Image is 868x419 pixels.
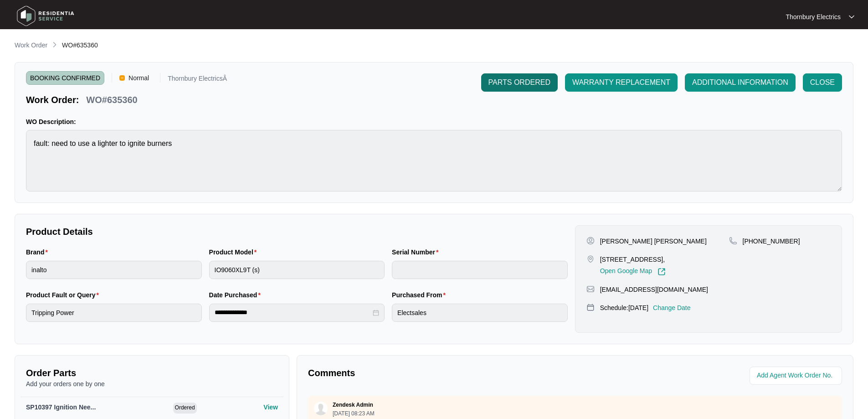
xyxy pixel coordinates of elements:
[26,130,842,191] textarea: fault: need to use a lighter to ignite burners
[26,367,278,379] p: Order Parts
[263,403,278,412] p: View
[392,304,568,322] input: Purchased From
[600,268,666,276] a: Open Google Map
[572,77,670,88] span: WARRANTY REPLACEMENT
[168,75,227,85] p: Thornbury ElectricsÂ
[657,268,666,276] img: Link-External
[849,15,854,19] img: dropdown arrow
[308,367,569,379] p: Comments
[26,261,202,279] input: Brand
[565,73,678,92] button: WARRANTY REPLACEMENT
[685,73,796,92] button: ADDITIONAL INFORMATION
[13,41,49,51] a: Work Order
[209,290,264,300] label: Date Purchased
[600,285,708,294] p: [EMAIL_ADDRESS][DOMAIN_NAME]
[26,248,51,257] label: Brand
[125,71,153,85] span: Normal
[757,370,837,381] input: Add Agent Work Order No.
[26,403,96,411] span: SP10397 Ignition Nee...
[26,93,79,106] p: Work Order:
[26,290,103,300] label: Product Fault or Query
[51,41,58,48] img: chevron-right
[392,261,568,279] input: Serial Number
[62,41,98,49] span: WO#635360
[481,73,558,92] button: PARTS ORDERED
[119,75,125,81] img: Vercel Logo
[314,402,328,415] img: user.svg
[26,117,842,126] p: WO Description:
[600,303,648,312] p: Schedule: [DATE]
[586,255,595,263] img: map-pin
[600,255,666,264] p: [STREET_ADDRESS],
[392,290,449,300] label: Purchased From
[786,12,841,21] p: Thornbury Electrics
[586,237,595,245] img: user-pin
[803,73,842,92] button: CLOSE
[209,248,261,257] label: Product Model
[743,237,800,246] p: [PHONE_NUMBER]
[26,225,568,238] p: Product Details
[653,303,691,312] p: Change Date
[15,41,47,50] p: Work Order
[209,261,385,279] input: Product Model
[586,285,595,293] img: map-pin
[600,237,707,246] p: [PERSON_NAME] [PERSON_NAME]
[488,77,550,88] span: PARTS ORDERED
[173,403,197,414] span: Ordered
[729,237,737,245] img: map-pin
[810,77,835,88] span: CLOSE
[392,248,442,257] label: Serial Number
[333,401,373,409] p: Zendesk Admin
[333,411,375,416] p: [DATE] 08:23 AM
[692,77,788,88] span: ADDITIONAL INFORMATION
[86,93,137,106] p: WO#635360
[215,308,371,317] input: Date Purchased
[14,2,77,30] img: residentia service logo
[26,71,104,85] span: BOOKING CONFIRMED
[586,303,595,311] img: map-pin
[26,379,278,388] p: Add your orders one by one
[26,304,202,322] input: Product Fault or Query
